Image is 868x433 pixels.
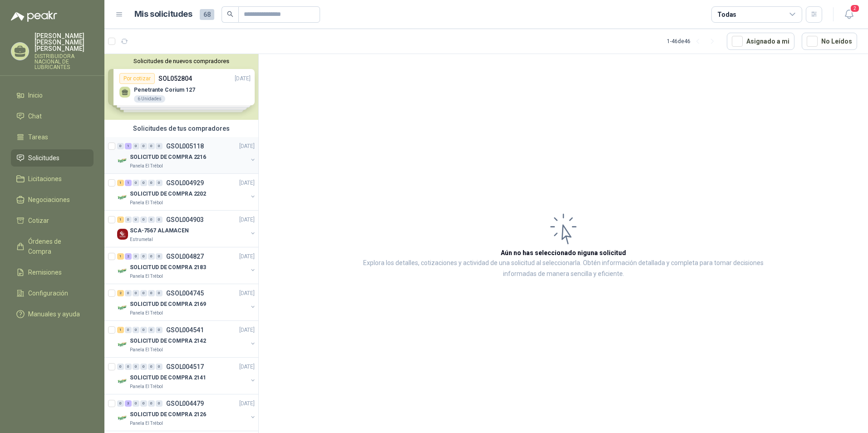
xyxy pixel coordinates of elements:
[125,400,132,407] div: 3
[117,325,256,354] a: 1 0 0 0 0 0 GSOL004541[DATE] Company LogoSOLICITUD DE COMPRA 2142Panela El Trébol
[148,216,155,223] div: 0
[140,364,147,370] div: 0
[156,400,163,407] div: 0
[117,216,124,223] div: 1
[227,11,233,17] span: search
[166,253,204,260] p: GSOL004827
[117,177,256,207] a: 1 1 0 0 0 0 GSOL004929[DATE] Company LogoSOLICITUD DE COMPRA 2202Panela El Trébol
[239,142,255,151] p: [DATE]
[156,290,163,296] div: 0
[117,143,124,149] div: 0
[130,346,163,354] p: Panela El Trébol
[28,236,85,256] span: Órdenes de Compra
[166,364,204,370] p: GSOL004517
[117,266,128,276] img: Company Logo
[117,364,124,370] div: 0
[117,180,124,186] div: 1
[140,327,147,333] div: 0
[130,273,163,280] p: Panela El Trébol
[717,10,736,20] div: Todas
[156,327,163,333] div: 0
[148,143,155,149] div: 0
[28,267,62,277] span: Remisiones
[156,180,163,186] div: 0
[148,253,155,260] div: 0
[11,191,94,208] a: Negociaciones
[28,288,68,298] span: Configuración
[148,290,155,296] div: 0
[117,192,128,203] img: Company Logo
[125,216,132,223] div: 0
[130,383,163,390] p: Panela El Trébol
[117,155,128,166] img: Company Logo
[104,54,258,120] div: Solicitudes de nuevos compradoresPor cotizarSOL052804[DATE] Penetrante Corium 1276 UnidadesPor co...
[108,58,255,64] button: Solicitudes de nuevos compradores
[117,141,256,170] a: 0 1 0 0 0 0 GSOL005118[DATE] Company LogoSOLICITUD DE COMPRA 2216Panela El Trébol
[200,9,214,20] span: 68
[125,327,132,333] div: 0
[148,327,155,333] div: 0
[501,248,626,258] h3: Aún no has seleccionado niguna solicitud
[239,252,255,261] p: [DATE]
[117,398,256,427] a: 0 3 0 0 0 0 GSOL004479[DATE] Company LogoSOLICITUD DE COMPRA 2126Panela El Trébol
[166,327,204,333] p: GSOL004541
[117,214,256,243] a: 1 0 0 0 0 0 GSOL004903[DATE] Company LogoSCA-7567 ALAMACENEstrumetal
[156,216,163,223] div: 0
[11,11,57,22] img: Logo peakr
[11,285,94,302] a: Configuración
[133,327,139,333] div: 0
[28,195,70,205] span: Negociaciones
[350,258,777,280] p: Explora los detalles, cotizaciones y actividad de una solicitud al seleccionarla. Obtén informaci...
[239,363,255,371] p: [DATE]
[130,337,206,345] p: SOLICITUD DE COMPRA 2142
[130,226,189,235] p: SCA-7567 ALAMACEN
[130,236,153,243] p: Estrumetal
[117,302,128,313] img: Company Logo
[117,361,256,390] a: 0 0 0 0 0 0 GSOL004517[DATE] Company LogoSOLICITUD DE COMPRA 2141Panela El Trébol
[156,364,163,370] div: 0
[239,179,255,187] p: [DATE]
[11,149,94,167] a: Solicitudes
[130,190,206,198] p: SOLICITUD DE COMPRA 2202
[156,253,163,260] div: 0
[130,374,206,382] p: SOLICITUD DE COMPRA 2141
[239,399,255,408] p: [DATE]
[130,153,206,162] p: SOLICITUD DE COMPRA 2216
[140,290,147,296] div: 0
[28,90,43,100] span: Inicio
[166,143,204,149] p: GSOL005118
[667,34,720,49] div: 1 - 46 de 46
[125,253,132,260] div: 2
[727,33,794,50] button: Asignado a mi
[133,400,139,407] div: 0
[134,8,192,21] h1: Mis solicitudes
[11,305,94,323] a: Manuales y ayuda
[11,87,94,104] a: Inicio
[11,170,94,187] a: Licitaciones
[125,290,132,296] div: 0
[28,153,59,163] span: Solicitudes
[130,199,163,207] p: Panela El Trébol
[166,180,204,186] p: GSOL004929
[117,413,128,423] img: Company Logo
[133,180,139,186] div: 0
[166,290,204,296] p: GSOL004745
[117,376,128,387] img: Company Logo
[802,33,857,50] button: No Leídos
[104,120,258,137] div: Solicitudes de tus compradores
[140,253,147,260] div: 0
[117,288,256,317] a: 2 0 0 0 0 0 GSOL004745[DATE] Company LogoSOLICITUD DE COMPRA 2169Panela El Trébol
[166,216,204,223] p: GSOL004903
[133,253,139,260] div: 0
[28,174,62,184] span: Licitaciones
[133,216,139,223] div: 0
[117,251,256,280] a: 1 2 0 0 0 0 GSOL004827[DATE] Company LogoSOLICITUD DE COMPRA 2183Panela El Trébol
[239,216,255,224] p: [DATE]
[130,310,163,317] p: Panela El Trébol
[140,180,147,186] div: 0
[117,339,128,350] img: Company Logo
[117,290,124,296] div: 2
[130,162,163,170] p: Panela El Trébol
[133,143,139,149] div: 0
[148,180,155,186] div: 0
